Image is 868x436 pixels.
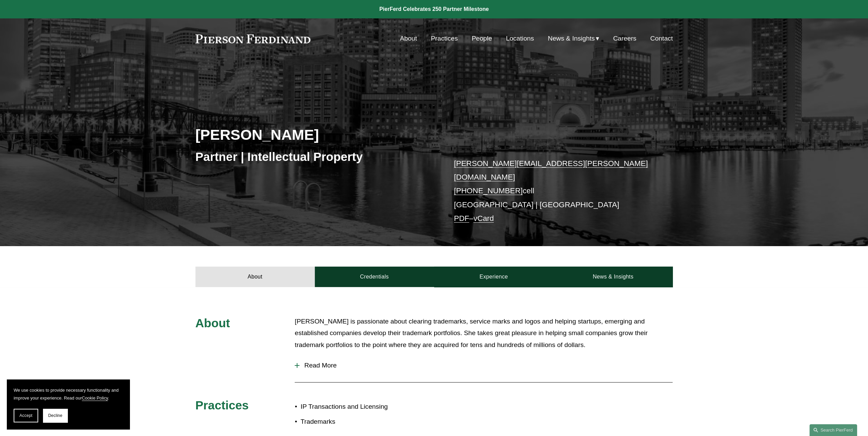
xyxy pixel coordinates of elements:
a: Contact [650,32,673,45]
section: Cookie banner [7,379,130,429]
button: Accept [14,409,38,422]
a: Practices [431,32,458,45]
p: [PERSON_NAME] is passionate about clearing trademarks, service marks and logos and helping startu... [295,316,673,351]
a: About [195,267,315,287]
p: We use cookies to provide necessary functionality and improve your experience. Read our . [14,386,123,402]
button: Decline [43,409,68,422]
p: IP Transactions and Licensing [300,401,434,413]
a: Locations [506,32,534,45]
a: Experience [434,267,554,287]
a: Careers [613,32,636,45]
a: About [400,32,417,45]
h2: [PERSON_NAME] [195,126,434,144]
p: Trademarks [300,416,434,428]
h3: Partner | Intellectual Property [195,149,434,164]
span: About [195,316,230,330]
button: Read More [295,357,673,374]
a: News & Insights [553,267,673,287]
a: vCard [473,214,494,223]
a: [PHONE_NUMBER] [454,186,523,195]
span: Decline [48,413,62,418]
a: Credentials [315,267,434,287]
a: PDF [454,214,469,223]
a: Search this site [809,424,857,436]
a: People [472,32,492,45]
span: Practices [195,399,249,412]
a: [PERSON_NAME][EMAIL_ADDRESS][PERSON_NAME][DOMAIN_NAME] [454,159,648,181]
a: folder dropdown [548,32,599,45]
span: News & Insights [548,33,595,45]
p: cell [GEOGRAPHIC_DATA] | [GEOGRAPHIC_DATA] – [454,157,653,226]
span: Accept [19,413,32,418]
a: Cookie Policy [82,395,108,401]
span: Read More [299,362,673,369]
